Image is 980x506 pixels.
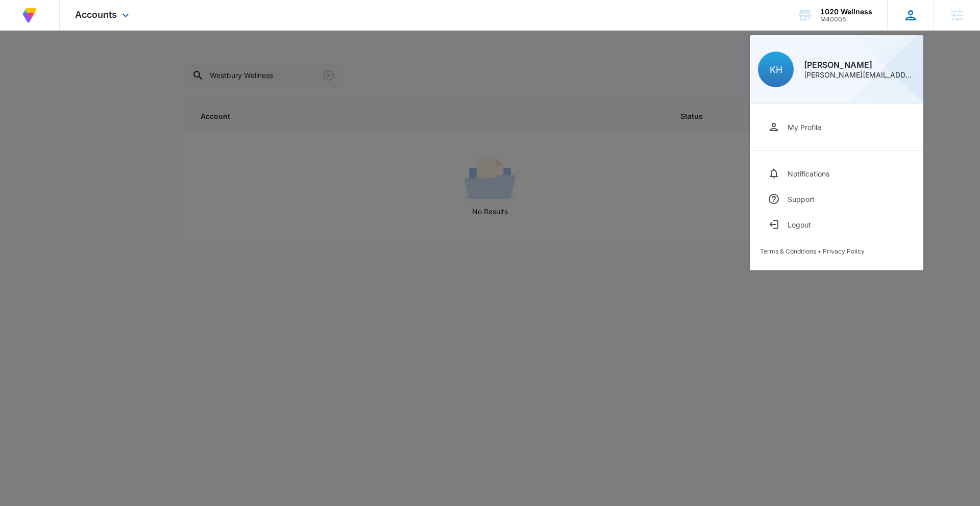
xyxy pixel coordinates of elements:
div: [PERSON_NAME] [804,61,915,69]
a: Privacy Policy [823,247,865,255]
div: Logout [788,220,811,229]
span: KH [770,64,782,75]
img: Volusion [20,6,39,24]
a: Support [760,186,913,212]
div: My Profile [788,123,821,132]
a: Terms & Conditions [760,247,816,255]
div: Notifications [788,169,829,178]
span: Accounts [75,9,117,20]
a: Notifications [760,161,913,186]
button: Logout [760,212,913,237]
a: My Profile [760,114,913,140]
div: account id [820,16,872,23]
div: account name [820,8,872,16]
div: Support [788,195,815,204]
div: • [760,247,913,255]
div: [PERSON_NAME][EMAIL_ADDRESS][PERSON_NAME][DOMAIN_NAME] [804,71,915,79]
